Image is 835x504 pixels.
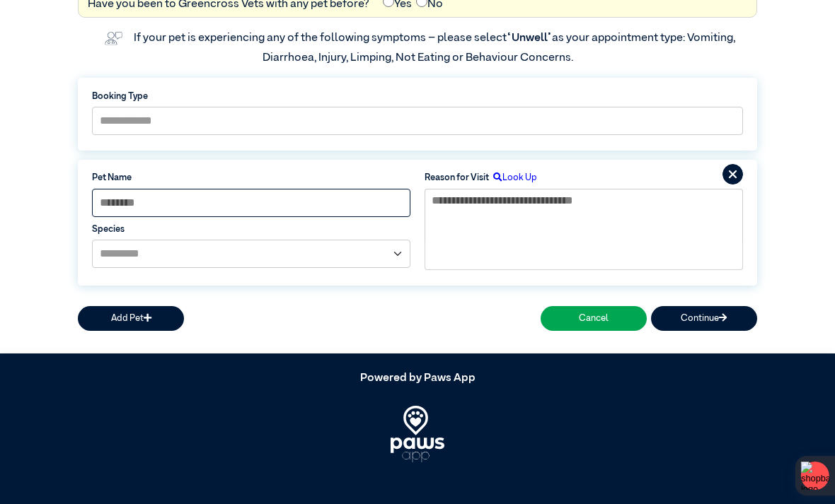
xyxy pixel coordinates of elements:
[92,90,743,103] label: Booking Type
[507,33,552,44] span: “Unwell”
[78,371,757,385] h5: Powered by Paws App
[541,306,647,331] button: Cancel
[92,171,410,184] label: Pet Name
[425,171,489,184] label: Reason for Visit
[651,306,757,331] button: Continue
[100,27,127,49] img: vet
[489,171,537,184] label: Look Up
[92,223,410,236] label: Species
[78,306,184,331] button: Add Pet
[391,405,445,462] img: PawsApp
[134,33,737,64] label: If your pet is experiencing any of the following symptoms – please select as your appointment typ...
